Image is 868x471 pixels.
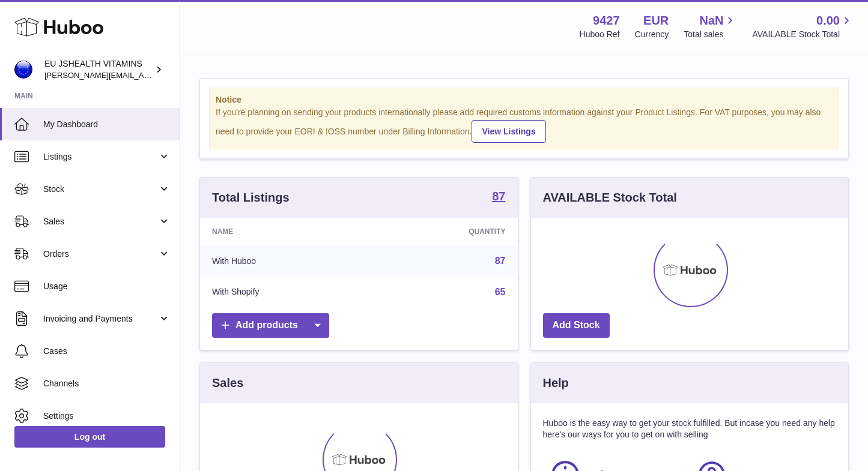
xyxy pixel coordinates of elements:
a: Log out [14,426,165,448]
td: With Huboo [200,245,371,277]
h3: Help [543,375,569,391]
span: Stock [43,184,158,195]
span: [PERSON_NAME][EMAIL_ADDRESS][DOMAIN_NAME] [44,70,241,80]
a: NaN Total sales [684,13,737,40]
a: 65 [495,287,506,297]
div: If you're planning on sending your products internationally please add required customs informati... [216,107,833,143]
h3: Total Listings [212,190,290,206]
img: laura@jessicasepel.com [14,61,32,79]
span: 0.00 [816,13,840,29]
span: Listings [43,151,158,163]
a: 87 [495,256,506,266]
span: Total sales [684,29,737,40]
div: EU JSHEALTH VITAMINS [44,58,153,81]
span: Invoicing and Payments [43,313,158,325]
div: Huboo Ref [580,29,620,40]
span: Usage [43,281,171,292]
span: Sales [43,216,158,227]
strong: 87 [492,190,505,202]
a: Add Stock [543,313,610,338]
span: My Dashboard [43,119,171,130]
span: Orders [43,248,158,260]
th: Quantity [371,218,518,245]
strong: 9427 [593,13,620,29]
a: Add products [212,313,329,338]
a: 87 [492,190,505,205]
span: Settings [43,410,171,422]
span: NaN [699,13,723,29]
a: View Listings [472,120,545,143]
span: Cases [43,346,171,357]
div: Currency [635,29,669,40]
h3: Sales [212,375,243,391]
a: 0.00 AVAILABLE Stock Total [752,13,854,40]
span: Channels [43,378,171,389]
td: With Shopify [200,277,371,308]
strong: EUR [643,13,669,29]
h3: AVAILABLE Stock Total [543,190,677,206]
strong: Notice [216,94,833,106]
th: Name [200,218,371,245]
p: Huboo is the easy way to get your stock fulfilled. But incase you need any help here's our ways f... [543,418,837,440]
span: AVAILABLE Stock Total [752,29,854,40]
